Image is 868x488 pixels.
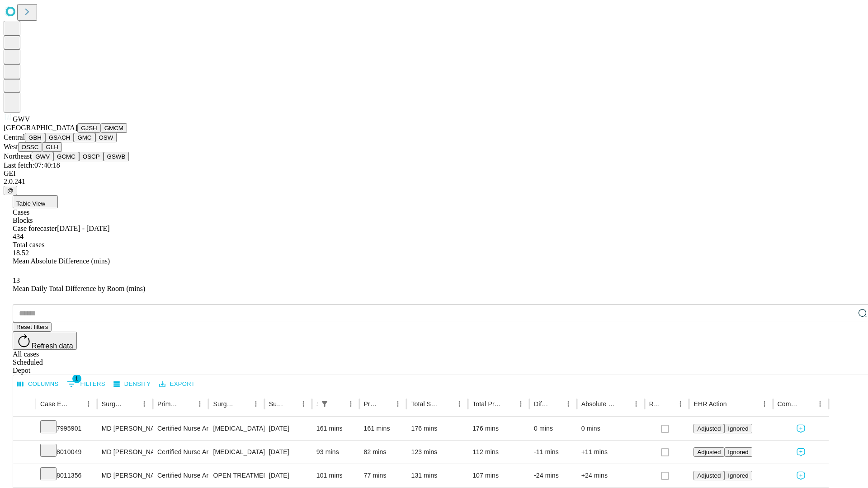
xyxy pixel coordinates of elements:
button: Sort [125,398,138,410]
div: -24 mins [534,464,572,487]
span: Total cases [13,241,44,249]
div: 1 active filter [318,398,331,410]
div: 131 mins [411,464,463,487]
button: Reset filters [13,322,52,332]
div: Total Predicted Duration [472,400,501,408]
div: Difference [534,400,548,408]
button: Export [157,377,197,391]
button: Sort [728,398,741,410]
button: Expand [18,421,31,437]
div: [DATE] [269,464,307,487]
div: OPEN TREATMENT RADIUS SHAFT FX/CLOSED RADIOULNAR [MEDICAL_DATA] [213,464,259,487]
span: Adjusted [697,449,721,455]
button: Menu [392,398,404,410]
div: 93 mins [316,441,355,464]
div: Resolved in EHR [649,400,661,408]
button: Menu [250,398,262,410]
div: MD [PERSON_NAME] [102,417,148,440]
div: 112 mins [472,441,525,464]
div: 176 mins [472,417,525,440]
button: Sort [440,398,453,410]
button: GJSH [77,123,101,133]
span: 13 [13,277,20,284]
div: Total Scheduled Duration [411,400,439,408]
button: Sort [549,398,562,410]
div: EHR Action [693,400,726,408]
span: Northeast [4,152,32,160]
button: Adjusted [693,471,724,480]
div: [MEDICAL_DATA] LEG,KNEE, ANKLE DEEP [213,441,259,464]
button: Sort [502,398,514,410]
button: Menu [630,398,642,410]
span: Ignored [728,449,748,455]
button: Expand [18,468,31,484]
span: Adjusted [697,425,721,432]
span: Reset filters [16,324,48,330]
div: Certified Nurse Anesthetist [157,441,204,464]
span: Central [4,133,25,141]
button: Sort [237,398,250,410]
span: [GEOGRAPHIC_DATA] [4,124,77,131]
button: GBH [25,133,45,142]
button: Menu [674,398,687,410]
button: Show filters [318,398,331,410]
button: GCMC [53,152,79,161]
div: Surgeon Name [102,400,124,408]
button: Menu [758,398,771,410]
span: Adjusted [697,472,721,479]
div: 161 mins [316,417,355,440]
div: 8011356 [40,464,93,487]
span: Refresh data [32,342,73,350]
button: Menu [297,398,310,410]
span: 434 [13,233,24,240]
span: Mean Daily Total Difference by Room (mins) [13,285,145,292]
span: Mean Absolute Difference (mins) [13,257,110,265]
button: Sort [70,398,82,410]
span: 18.52 [13,249,29,257]
div: 8010049 [40,441,93,464]
button: Ignored [724,424,752,433]
span: GWV [13,115,30,123]
button: GSWB [104,152,129,161]
button: Refresh data [13,332,77,350]
button: Ignored [724,471,752,480]
button: Table View [13,195,58,208]
span: Ignored [728,472,748,479]
button: OSSC [18,142,42,152]
span: Last fetch: 07:40:18 [4,161,60,169]
button: Ignored [724,447,752,457]
div: MD [PERSON_NAME] [102,464,148,487]
button: Menu [138,398,151,410]
button: Sort [617,398,630,410]
button: Sort [801,398,814,410]
span: @ [7,187,14,194]
button: Show filters [65,377,108,391]
div: Scheduled In Room Duration [316,400,317,408]
button: Sort [332,398,344,410]
button: Sort [661,398,674,410]
button: Menu [453,398,466,410]
div: +11 mins [581,441,640,464]
div: 161 mins [364,417,402,440]
div: -11 mins [534,441,572,464]
div: Comments [778,400,800,408]
span: Ignored [728,425,748,432]
span: [DATE] - [DATE] [57,225,109,232]
div: 107 mins [472,464,525,487]
div: [MEDICAL_DATA] ANKLE [213,417,259,440]
div: Primary Service [157,400,180,408]
button: Menu [193,398,206,410]
div: [DATE] [269,417,307,440]
div: +24 mins [581,464,640,487]
span: Table View [16,200,45,207]
div: 0 mins [581,417,640,440]
button: Sort [379,398,392,410]
div: 2.0.241 [4,178,864,186]
button: GMCM [101,123,127,133]
button: Select columns [15,377,61,391]
button: Expand [18,445,31,460]
button: @ [4,186,17,195]
span: 1 [72,374,81,383]
button: GSACH [45,133,74,142]
button: GLH [42,142,61,152]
